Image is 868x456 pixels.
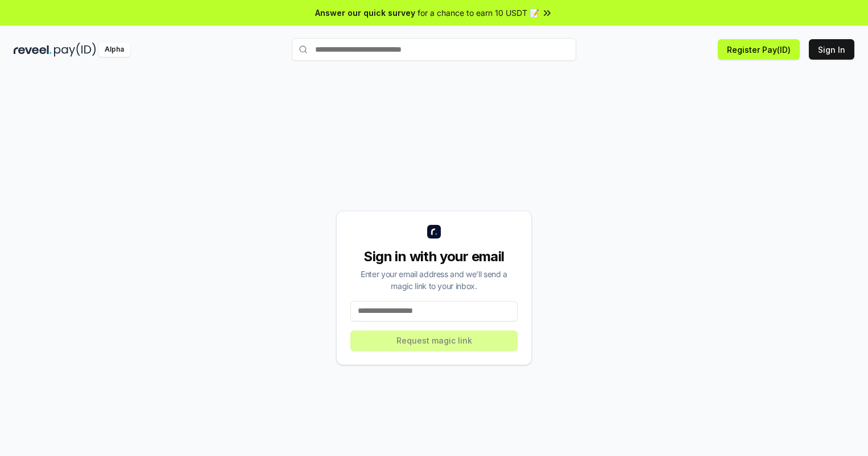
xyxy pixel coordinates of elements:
button: Register Pay(ID) [718,39,800,60]
div: Alpha [98,43,130,57]
img: logo_small [427,225,441,239]
img: reveel_dark [14,43,52,57]
img: pay_id [54,43,96,57]
div: Sign in with your email [350,248,518,266]
span: Answer our quick survey [315,7,415,19]
button: Sign In [809,39,854,60]
div: Enter your email address and we’ll send a magic link to your inbox. [350,268,518,292]
span: for a chance to earn 10 USDT 📝 [418,7,539,19]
